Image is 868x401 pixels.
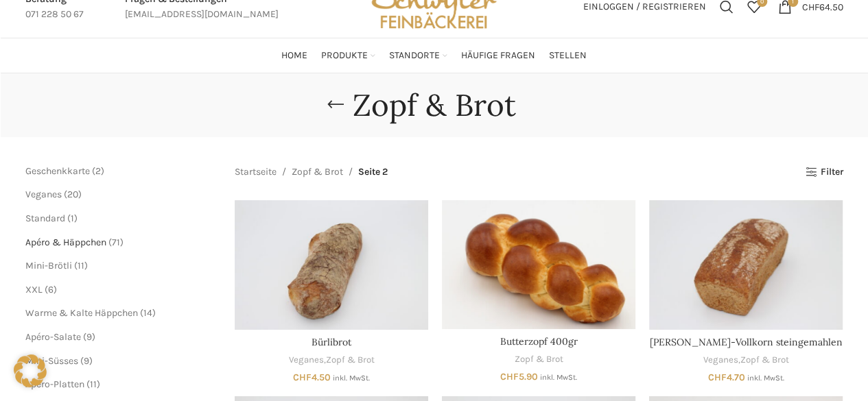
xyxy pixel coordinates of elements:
[19,42,850,69] div: Main navigation
[25,284,43,295] a: XXL
[25,189,62,200] a: Veganes
[321,49,368,62] span: Produkte
[740,354,789,367] a: Zopf & Brot
[312,336,351,348] a: Bürlibrot
[549,49,587,62] span: Stellen
[25,307,138,319] a: Warme & Kalte Häppchen
[389,49,440,62] span: Standorte
[143,307,152,319] span: 14
[25,212,65,224] a: Standard
[67,189,78,200] span: 20
[442,200,635,329] a: Butterzopf 400gr
[708,372,745,383] bdi: 4.70
[48,284,54,295] span: 6
[25,331,81,343] a: Apéro-Salate
[650,336,843,348] a: [PERSON_NAME]-Vollkorn steingemahlen
[71,212,74,224] span: 1
[649,354,843,367] div: ,
[25,236,106,248] a: Apéro & Häppchen
[326,354,375,367] a: Zopf & Brot
[90,378,97,390] span: 11
[500,371,519,382] span: CHF
[235,200,428,329] a: Bürlibrot
[95,165,101,177] span: 2
[583,2,706,12] span: Einloggen / Registrieren
[708,372,727,383] span: CHF
[281,42,307,69] a: Home
[78,260,84,271] span: 11
[358,165,388,180] span: Seite 2
[235,165,277,180] a: Startseite
[802,1,843,12] bdi: 64.50
[549,42,587,69] a: Stellen
[289,354,324,367] a: Veganes
[540,373,577,382] small: inkl. MwSt.
[649,200,843,329] a: Dinkel-Vollkorn steingemahlen
[25,260,72,271] a: Mini-Brötli
[461,42,535,69] a: Häufige Fragen
[389,42,447,69] a: Standorte
[25,165,90,177] a: Geschenkkarte
[353,87,516,123] h1: Zopf & Brot
[703,354,738,367] a: Veganes
[292,165,343,180] a: Zopf & Brot
[321,42,375,69] a: Produkte
[112,236,120,248] span: 71
[747,374,784,382] small: inkl. MwSt.
[333,374,370,382] small: inkl. MwSt.
[318,91,353,119] a: Go back
[235,165,388,180] nav: Breadcrumb
[515,353,563,366] a: Zopf & Brot
[235,354,428,367] div: ,
[293,372,312,383] span: CHF
[293,372,331,383] bdi: 4.50
[84,355,89,367] span: 9
[500,371,538,382] bdi: 5.90
[500,335,578,348] a: Butterzopf 400gr
[281,49,307,62] span: Home
[802,1,819,12] span: CHF
[461,49,535,62] span: Häufige Fragen
[86,331,92,343] span: 9
[805,167,843,178] a: Filter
